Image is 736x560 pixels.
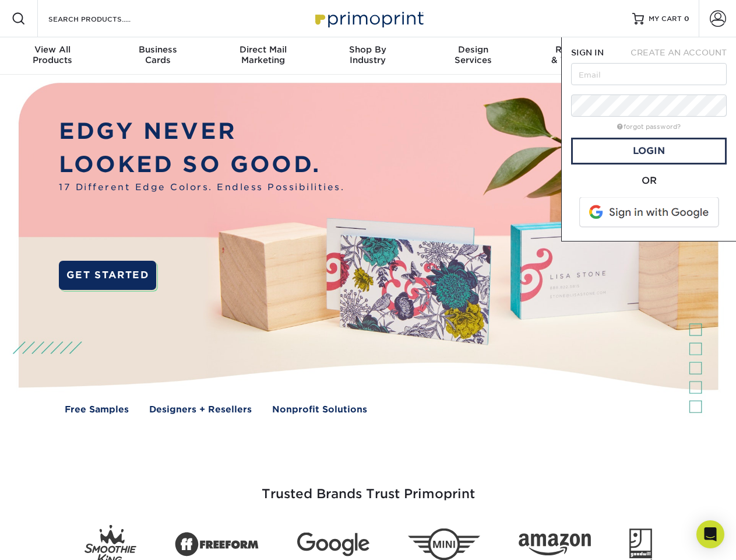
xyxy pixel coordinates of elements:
h3: Trusted Brands Trust Primoprint [27,459,709,516]
a: Login [571,138,727,164]
a: DesignServices [421,37,526,75]
img: Goodwill [629,528,652,560]
a: Nonprofit Solutions [272,403,367,416]
img: Amazon [519,534,591,556]
span: Shop By [315,44,420,55]
iframe: Google Customer Reviews [3,524,99,556]
span: CREATE AN ACCOUNT [631,48,727,57]
input: Email [571,63,727,85]
input: SEARCH PRODUCTS..... [47,12,161,26]
span: Resources [526,44,631,55]
a: Resources& Templates [526,37,631,75]
div: Industry [315,44,420,65]
a: BusinessCards [105,37,210,75]
div: Open Intercom Messenger [696,520,724,548]
div: Marketing [210,44,315,65]
span: 17 Different Edge Colors. Endless Possibilities. [59,181,344,194]
a: GET STARTED [59,261,156,290]
span: SIGN IN [571,48,604,57]
a: Shop ByIndustry [315,37,420,75]
p: EDGY NEVER [59,115,344,148]
span: Direct Mail [210,44,315,55]
span: 0 [684,15,689,23]
a: Designers + Resellers [149,403,252,416]
div: & Templates [526,44,631,65]
img: Google [297,533,369,556]
div: OR [571,174,727,188]
div: Services [421,44,526,65]
a: Free Samples [65,403,129,416]
span: Design [421,44,526,55]
a: Direct MailMarketing [210,37,315,75]
a: forgot password? [617,123,681,131]
span: Business [105,44,210,55]
span: MY CART [649,14,682,24]
p: LOOKED SO GOOD. [59,148,344,181]
div: Cards [105,44,210,65]
img: Primoprint [310,6,427,31]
